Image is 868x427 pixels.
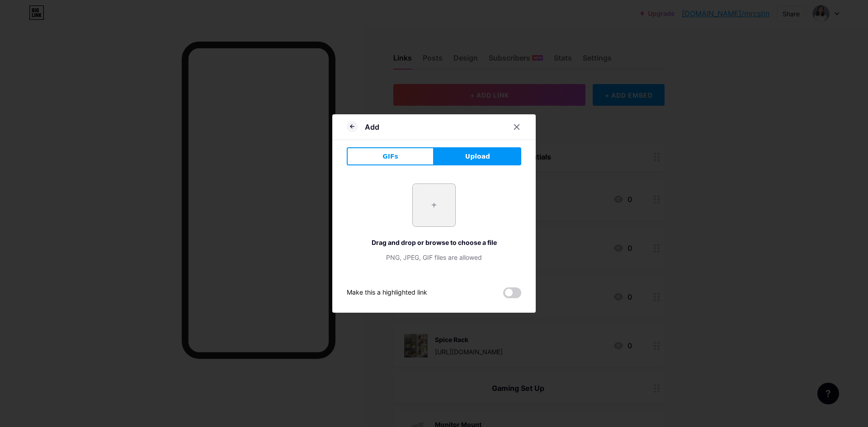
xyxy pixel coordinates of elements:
[434,147,521,165] button: Upload
[465,152,490,161] span: Upload
[347,287,427,298] div: Make this a highlighted link
[347,253,521,262] div: PNG, JPEG, GIF files are allowed
[347,238,521,247] div: Drag and drop or browse to choose a file
[382,152,398,161] span: GIFs
[365,122,379,132] div: Add
[347,147,434,165] button: GIFs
